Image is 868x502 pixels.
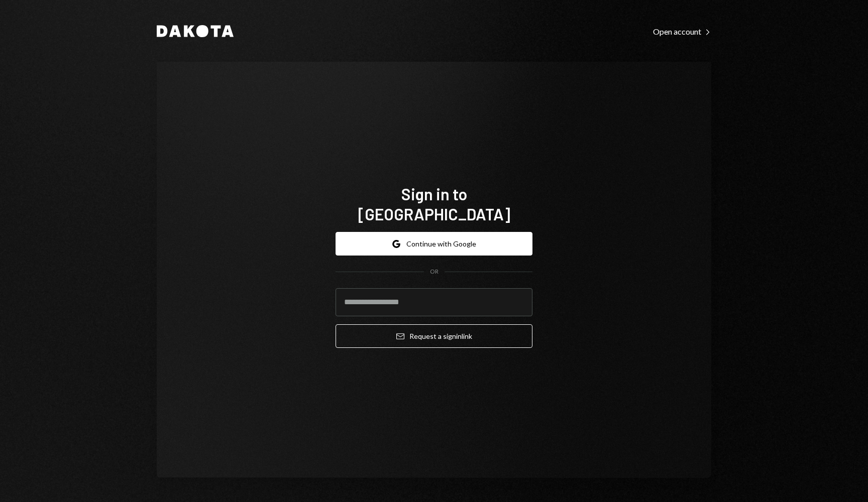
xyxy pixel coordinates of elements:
[336,184,532,224] h1: Sign in to [GEOGRAPHIC_DATA]
[653,26,711,37] a: Open account
[336,232,532,256] button: Continue with Google
[653,27,711,37] div: Open account
[430,268,439,276] div: OR
[336,324,532,348] button: Request a signinlink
